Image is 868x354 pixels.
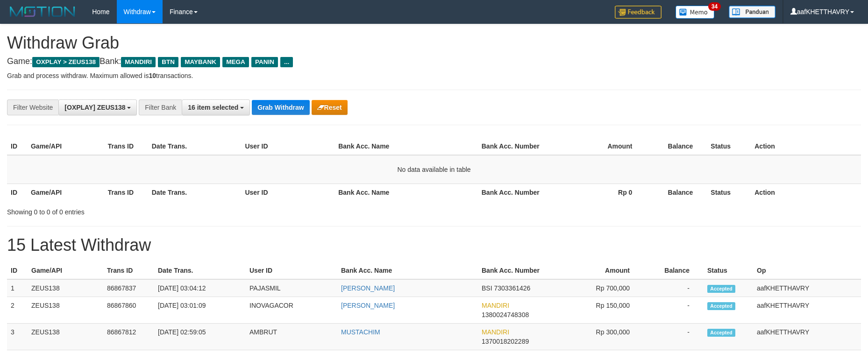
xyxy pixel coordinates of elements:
h4: Game: Bank: [7,57,861,66]
td: PAJASMIL [246,279,337,297]
span: MEGA [222,57,249,67]
td: [DATE] 02:59:05 [154,324,246,350]
th: Action [751,138,861,155]
h1: Withdraw Grab [7,34,861,52]
span: 16 item selected [188,104,238,111]
span: Copy 7303361426 to clipboard [494,284,530,292]
td: ZEUS138 [28,279,103,297]
th: Balance [646,184,707,201]
th: Trans ID [104,184,148,201]
a: [PERSON_NAME] [341,284,395,292]
span: Accepted [707,285,735,293]
th: Date Trans. [154,262,246,279]
td: 86867860 [103,297,154,324]
a: MUSTACHIM [341,328,380,336]
th: Rp 0 [555,184,647,201]
th: Bank Acc. Number [478,184,555,201]
th: Amount [555,138,647,155]
th: Game/API [28,262,103,279]
span: Accepted [707,329,735,337]
th: User ID [241,138,334,155]
td: - [644,297,704,324]
th: ID [7,184,27,201]
span: ... [280,57,293,67]
td: ZEUS138 [28,324,103,350]
th: Date Trans. [148,138,242,155]
td: aafKHETTHAVRY [753,324,861,350]
div: Filter Bank [139,99,182,115]
th: Status [707,138,751,155]
td: Rp 700,000 [554,279,644,297]
span: PANIN [251,57,278,67]
td: Rp 300,000 [554,324,644,350]
img: Feedback.jpg [615,6,662,19]
th: Status [707,184,751,201]
img: panduan.png [729,6,776,18]
span: MANDIRI [482,302,509,309]
td: aafKHETTHAVRY [753,297,861,324]
th: Game/API [27,138,104,155]
th: Game/API [27,184,104,201]
span: OXPLAY > ZEUS138 [32,57,100,67]
th: ID [7,262,28,279]
span: Copy 1380024748308 to clipboard [482,311,529,319]
th: Bank Acc. Number [478,262,554,279]
td: 1 [7,279,28,297]
td: 3 [7,324,28,350]
span: 34 [708,2,721,11]
span: MAYBANK [181,57,220,67]
td: AMBRUT [246,324,337,350]
td: aafKHETTHAVRY [753,279,861,297]
span: [OXPLAY] ZEUS138 [64,104,125,111]
td: INOVAGACOR [246,297,337,324]
td: Rp 150,000 [554,297,644,324]
th: Date Trans. [148,184,242,201]
button: 16 item selected [182,99,250,115]
th: ID [7,138,27,155]
a: [PERSON_NAME] [341,302,395,309]
th: Amount [554,262,644,279]
span: MANDIRI [482,328,509,336]
th: Trans ID [103,262,154,279]
td: [DATE] 03:01:09 [154,297,246,324]
img: Button%20Memo.svg [676,6,715,19]
th: Balance [644,262,704,279]
span: Copy 1370018202289 to clipboard [482,338,529,345]
td: No data available in table [7,155,861,184]
th: Bank Acc. Name [337,262,478,279]
div: Showing 0 to 0 of 0 entries [7,204,355,217]
th: Bank Acc. Name [334,184,478,201]
th: Balance [646,138,707,155]
td: ZEUS138 [28,297,103,324]
span: BSI [482,284,492,292]
span: MANDIRI [121,57,156,67]
button: Grab Withdraw [252,100,309,115]
td: - [644,324,704,350]
td: 86867812 [103,324,154,350]
th: User ID [246,262,337,279]
span: Accepted [707,302,735,310]
h1: 15 Latest Withdraw [7,236,861,255]
th: Status [704,262,753,279]
td: - [644,279,704,297]
th: Action [751,184,861,201]
th: User ID [241,184,334,201]
strong: 10 [149,72,156,79]
td: 2 [7,297,28,324]
button: [OXPLAY] ZEUS138 [58,99,137,115]
span: BTN [158,57,178,67]
img: MOTION_logo.png [7,5,78,19]
th: Trans ID [104,138,148,155]
p: Grab and process withdraw. Maximum allowed is transactions. [7,71,861,80]
th: Bank Acc. Name [334,138,478,155]
div: Filter Website [7,99,58,115]
th: Op [753,262,861,279]
th: Bank Acc. Number [478,138,555,155]
td: 86867837 [103,279,154,297]
td: [DATE] 03:04:12 [154,279,246,297]
button: Reset [312,100,348,115]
